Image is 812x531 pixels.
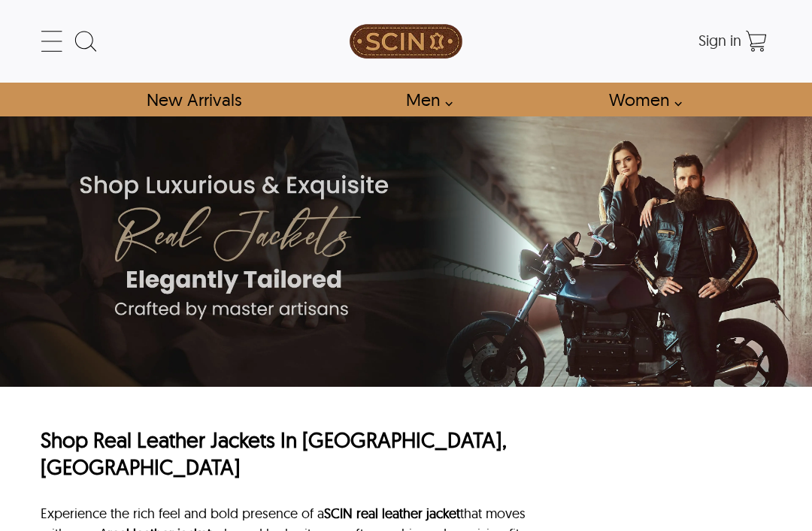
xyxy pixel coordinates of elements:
[389,83,461,116] a: shop men's leather jackets
[592,83,690,116] a: Shop Women Leather Jackets
[698,31,741,50] span: Sign in
[698,36,741,48] a: Sign in
[129,83,258,116] a: Shop New Arrivals
[350,8,462,75] img: SCIN
[284,8,528,75] a: SCIN
[324,505,353,522] a: SCIN
[741,26,771,56] a: Shopping Cart
[41,427,552,481] h1: Shop Real Leather Jackets In [GEOGRAPHIC_DATA], [GEOGRAPHIC_DATA]
[356,505,460,522] a: real leather jacket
